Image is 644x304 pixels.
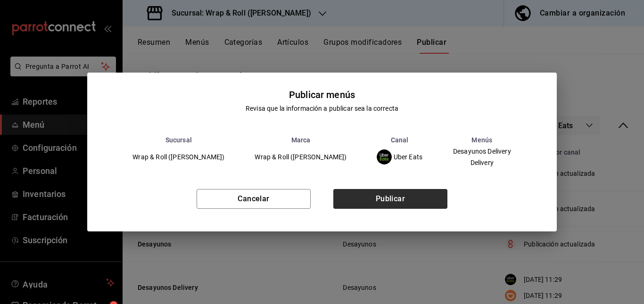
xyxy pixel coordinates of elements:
[239,136,362,144] th: Marca
[117,144,239,170] td: Wrap & Roll ([PERSON_NAME])
[197,189,311,209] button: Cancelar
[333,189,447,209] button: Publicar
[289,88,355,102] div: Publicar menús
[377,149,422,164] div: Uber Eats
[453,159,511,166] span: Delivery
[239,144,362,170] td: Wrap & Roll ([PERSON_NAME])
[438,136,527,144] th: Menús
[362,136,438,144] th: Canal
[453,148,511,155] span: Desayunos Delivery
[117,136,239,144] th: Sucursal
[246,104,398,114] div: Revisa que la información a publicar sea la correcta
